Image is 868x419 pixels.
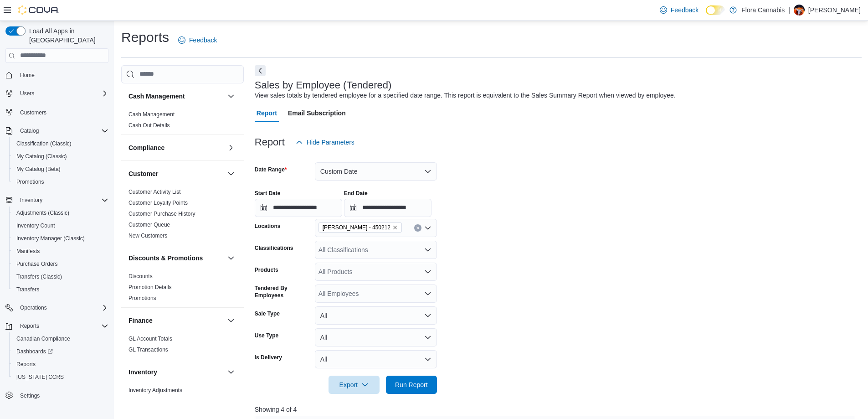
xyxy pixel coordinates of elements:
button: Compliance [128,143,224,152]
input: Dark Mode [706,5,725,15]
button: Open list of options [424,268,431,275]
span: Transfers (Classic) [13,271,108,282]
a: New Customers [128,233,167,239]
span: Inventory [16,195,108,206]
button: Finance [226,315,236,326]
span: Inventory Count [16,222,55,229]
a: [US_STATE] CCRS [13,372,67,383]
span: [US_STATE] CCRS [16,373,64,381]
div: Customer [121,186,244,245]
a: Reports [13,359,39,370]
input: Press the down key to open a popover containing a calendar. [344,199,431,217]
span: Users [16,88,108,99]
button: Remove Lawrence - Kelowna - 450212 from selection in this group [392,225,398,230]
span: Customers [16,106,108,118]
div: Finance [121,333,244,359]
a: Inventory Manager (Classic) [13,233,88,244]
div: View sales totals by tendered employee for a specified date range. This report is equivalent to t... [255,91,676,100]
a: GL Transactions [128,347,168,353]
p: | [788,5,790,16]
span: Reports [16,321,108,331]
h1: Reports [121,28,169,47]
span: Report [257,104,277,122]
span: My Catalog (Beta) [13,164,108,175]
button: All [315,306,437,325]
label: Sale Type [255,310,280,317]
span: Reports [20,322,39,330]
span: Customer Loyalty Points [128,199,188,207]
span: Customer Queue [128,221,170,228]
a: My Catalog (Classic) [13,151,71,162]
a: Customer Queue [128,222,170,228]
span: Customer Purchase History [128,210,195,217]
button: Purchase Orders [9,258,112,270]
span: Feedback [671,5,699,15]
a: Settings [16,390,43,401]
button: Compliance [226,142,236,153]
button: Open list of options [424,246,431,253]
span: Operations [20,304,47,311]
a: Customer Activity List [128,189,181,195]
span: Inventory Count [13,220,108,231]
span: [PERSON_NAME] - 450212 [323,223,390,232]
span: Export [334,376,374,394]
a: Discounts [128,273,153,279]
button: Finance [128,316,224,325]
span: Promotions [128,295,156,302]
label: Tendered By Employees [255,285,311,299]
button: Customers [2,105,112,119]
span: My Catalog (Beta) [16,166,61,173]
div: Kyle Pehkonen [794,5,805,16]
button: Discounts & Promotions [226,253,236,264]
span: Email Subscription [288,104,346,122]
a: Manifests [13,246,43,257]
h3: Report [255,137,285,148]
a: Canadian Compliance [13,333,74,344]
button: Inventory [2,194,112,207]
span: My Catalog (Classic) [13,151,108,162]
span: Dashboards [16,348,53,355]
button: Catalog [16,125,42,136]
span: Adjustments (Classic) [16,209,69,217]
h3: Cash Management [128,92,185,101]
button: Cash Management [128,92,224,101]
span: Run Report [395,380,428,389]
span: Cash Management [128,111,175,118]
div: Discounts & Promotions [121,271,244,307]
span: Purchase Orders [16,260,58,268]
span: Home [20,72,35,79]
label: Locations [255,222,281,230]
button: My Catalog (Beta) [9,163,112,176]
button: All [315,350,437,368]
a: Feedback [656,1,702,19]
span: Canadian Compliance [16,335,70,342]
span: Manifests [16,248,40,255]
span: Users [20,90,34,97]
h3: Finance [128,316,153,325]
span: Canadian Compliance [13,333,108,344]
label: Is Delivery [255,354,282,361]
button: Adjustments (Classic) [9,207,112,219]
span: Promotion Details [128,284,172,291]
span: Inventory by Product Historical [128,398,203,405]
button: [US_STATE] CCRS [9,371,112,383]
label: Products [255,266,278,274]
span: Inventory [20,197,42,204]
button: Next [255,65,266,76]
a: Cash Management [128,111,175,118]
span: Purchase Orders [13,259,108,269]
div: Cash Management [121,109,244,134]
span: Home [16,69,108,81]
a: Transfers [13,284,43,295]
span: Discounts [128,273,153,280]
label: End Date [344,190,368,197]
a: Dashboards [13,346,56,357]
span: Cash Out Details [128,122,170,129]
a: Purchase Orders [13,259,62,269]
button: Home [2,68,112,82]
span: Inventory Manager (Classic) [16,235,85,242]
button: Open list of options [424,224,431,232]
button: Promotions [9,176,112,188]
button: Canadian Compliance [9,332,112,345]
